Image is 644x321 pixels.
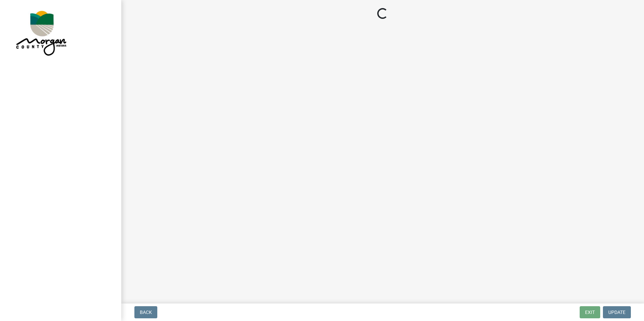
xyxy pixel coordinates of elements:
button: Exit [580,306,600,318]
button: Update [603,306,631,318]
button: Back [134,306,157,318]
span: Back [140,310,152,315]
img: Morgan County, Indiana [13,7,68,58]
span: Update [608,310,625,315]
